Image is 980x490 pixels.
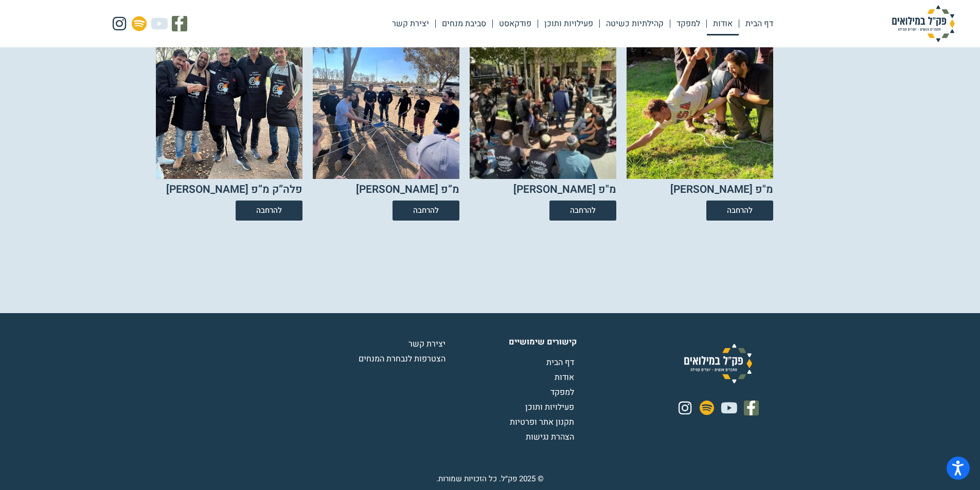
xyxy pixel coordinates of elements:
[739,12,779,35] a: דף הבית
[525,401,577,413] span: פעילויות ותוכן
[510,416,577,428] span: תקנון אתר ופרטיות
[448,431,577,443] a: הצהרת נגישות
[436,12,492,35] a: סביבת מנחים
[448,356,577,369] a: דף הבית
[872,5,975,42] img: פק"ל
[550,386,577,398] span: למפקד
[408,338,448,350] span: יצירת קשר
[707,12,739,35] a: אודות
[393,201,459,221] a: להרחבה
[356,185,459,195] h2: מ”פ [PERSON_NAME]
[670,185,773,195] h2: מ"פ [PERSON_NAME]
[513,185,616,195] h2: מ"פ [PERSON_NAME]
[706,201,773,221] a: להרחבה
[166,185,302,195] h2: פלה”ק מ”פ [PERSON_NAME]
[570,207,596,214] span: להרחבה
[319,338,448,350] a: יצירת קשר
[493,12,538,35] a: פודקאסט
[670,12,706,35] a: למפקד
[538,12,599,35] a: פעילויות ותוכן
[386,12,779,35] nav: Menu
[256,207,282,214] span: להרחבה
[319,353,448,365] a: הצטרפות לנבחרת המנחים
[555,371,577,384] span: אודות
[359,353,448,365] span: הצטרפות לנבחרת המנחים
[549,201,616,221] a: להרחבה
[436,473,544,485] div: © 2025 פק״ל. כל הזכויות שמורות.
[413,207,439,214] span: להרחבה
[727,207,753,214] span: להרחבה
[526,431,577,443] span: הצהרת נגישות
[448,401,577,413] a: פעילויות ותוכן
[448,371,577,384] a: אודות
[236,201,302,221] a: להרחבה
[600,12,670,35] a: קהילתיות כשיטה
[509,336,577,348] b: קישורים שימושיים
[386,12,435,35] a: יצירת קשר
[546,356,577,369] span: דף הבית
